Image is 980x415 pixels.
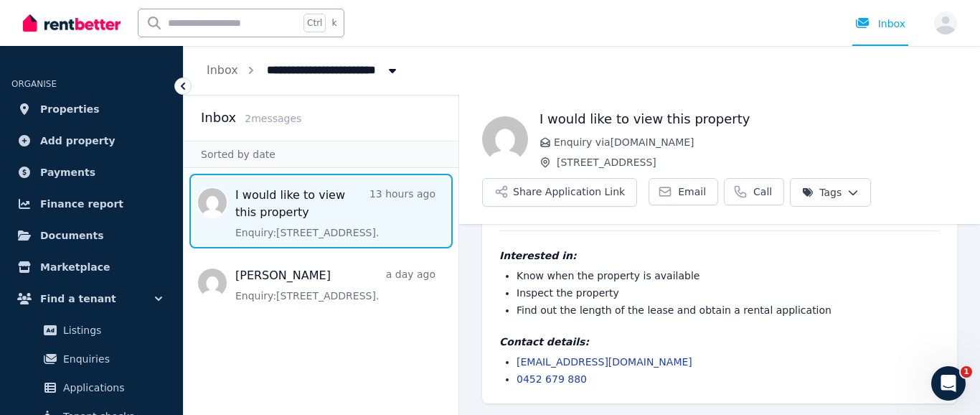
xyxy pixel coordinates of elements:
[40,164,95,181] span: Payments
[499,248,940,263] h4: Interested in:
[517,373,587,385] a: 0452 679 880
[63,322,160,339] span: Listings
[40,227,104,244] span: Documents
[517,269,940,283] li: Know when the property is available
[649,178,718,205] a: Email
[517,286,940,300] li: Inspect the property
[40,290,116,307] span: Find a tenant
[11,79,57,89] span: ORGANISE
[40,101,100,118] span: Properties
[11,221,171,250] a: Documents
[11,95,171,123] a: Properties
[554,135,957,149] span: Enquiry via [DOMAIN_NAME]
[961,366,972,378] span: 1
[40,195,123,213] span: Finance report
[499,335,940,349] h4: Contact details:
[678,185,706,199] span: Email
[201,108,236,128] h2: Inbox
[517,303,940,317] li: Find out the length of the lease and obtain a rental application
[11,158,171,187] a: Payments
[184,46,423,95] nav: Breadcrumb
[184,168,458,317] nav: Message list
[517,356,692,368] a: [EMAIL_ADDRESS][DOMAIN_NAME]
[40,258,110,276] span: Marketplace
[23,12,121,34] img: RentBetter
[17,373,166,402] a: Applications
[11,284,171,313] button: Find a tenant
[540,109,957,129] h1: I would like to view this property
[17,345,166,373] a: Enquiries
[207,63,238,77] a: Inbox
[931,366,966,401] iframe: Intercom live chat
[235,187,435,240] a: I would like to view this property13 hours agoEnquiry:[STREET_ADDRESS].
[11,190,171,218] a: Finance report
[184,141,458,168] div: Sorted by date
[245,113,301,124] span: 2 message s
[17,316,166,345] a: Listings
[557,155,957,169] span: [STREET_ADDRESS]
[11,126,171,155] a: Add property
[724,178,784,205] a: Call
[303,14,326,32] span: Ctrl
[235,267,435,303] a: [PERSON_NAME]a day agoEnquiry:[STREET_ADDRESS].
[855,17,905,31] div: Inbox
[63,379,160,396] span: Applications
[790,178,871,207] button: Tags
[11,253,171,281] a: Marketplace
[482,178,637,207] button: Share Application Link
[63,350,160,368] span: Enquiries
[802,185,842,200] span: Tags
[40,132,116,149] span: Add property
[331,17,336,29] span: k
[482,116,528,162] img: I would like to view this property
[753,185,772,199] span: Call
